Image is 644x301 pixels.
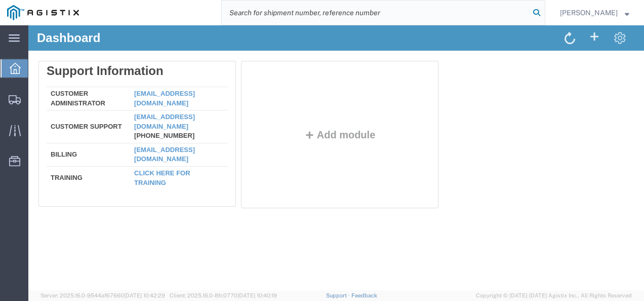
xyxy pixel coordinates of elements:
[476,291,632,300] span: Copyright © [DATE]-[DATE] Agistix Inc., All Rights Reserved
[106,144,162,161] a: Click here for training
[18,118,102,141] td: Billing
[170,292,277,298] span: Client: 2025.16.0-8fc0770
[18,85,102,118] td: Customer Support
[7,5,79,20] img: logo
[559,7,630,19] button: [PERSON_NAME]
[106,88,167,105] a: [EMAIL_ADDRESS][DOMAIN_NAME]
[124,292,165,298] span: [DATE] 10:42:29
[222,1,530,25] input: Search for shipment number, reference number
[326,292,351,298] a: Support
[237,292,277,298] span: [DATE] 10:40:19
[102,85,199,118] td: [PHONE_NUMBER]
[560,7,618,18] span: Nathan Seeley
[273,104,350,115] button: Add module
[351,292,377,298] a: Feedback
[28,25,644,290] iframe: FS Legacy Container
[41,292,165,298] span: Server: 2025.16.0-9544af67660
[106,64,167,82] a: [EMAIL_ADDRESS][DOMAIN_NAME]
[18,141,102,162] td: Training
[106,121,167,138] a: [EMAIL_ADDRESS][DOMAIN_NAME]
